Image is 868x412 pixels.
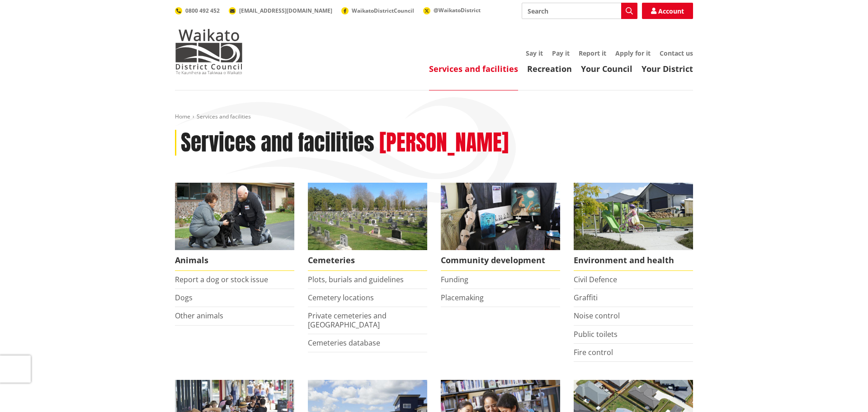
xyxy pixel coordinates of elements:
a: Account [642,3,693,19]
a: [EMAIL_ADDRESS][DOMAIN_NAME] [229,7,332,14]
a: Pay it [552,49,570,57]
a: New housing in Pokeno Environment and health [574,183,693,271]
a: Matariki Travelling Suitcase Art Exhibition Community development [441,183,560,271]
span: [EMAIL_ADDRESS][DOMAIN_NAME] [239,7,332,14]
a: Other animals [175,311,223,321]
a: Graffiti [574,293,598,303]
a: Civil Defence [574,275,617,284]
span: Cemeteries [308,250,427,271]
a: Fire control [574,347,613,357]
h2: [PERSON_NAME] [379,130,509,156]
a: Funding [441,275,468,284]
a: Report it [579,49,606,57]
a: Contact us [660,49,693,57]
a: Waikato District Council Animal Control team Animals [175,183,294,271]
span: Services and facilities [197,113,251,120]
a: @WaikatoDistrict [423,6,481,14]
nav: breadcrumb [175,113,693,121]
a: Cemetery locations [308,293,374,303]
a: Apply for it [615,49,651,57]
a: Services and facilities [429,63,518,74]
span: @WaikatoDistrict [434,6,481,14]
a: WaikatoDistrictCouncil [341,7,414,14]
a: Cemeteries database [308,338,380,348]
a: Placemaking [441,293,484,303]
a: Public toilets [574,329,618,339]
input: Search input [522,3,637,19]
span: Animals [175,250,294,271]
h1: Services and facilities [181,130,374,156]
span: Community development [441,250,560,271]
a: Recreation [527,63,572,74]
a: Say it [526,49,543,57]
img: Animal Control [175,183,294,250]
a: Huntly Cemetery Cemeteries [308,183,427,271]
a: Report a dog or stock issue [175,275,268,284]
img: New housing in Pokeno [574,183,693,250]
img: Matariki Travelling Suitcase Art Exhibition [441,183,560,250]
a: Your Council [581,63,632,74]
a: Plots, burials and guidelines [308,275,404,284]
span: 0800 492 452 [185,7,220,14]
a: Home [175,113,190,120]
a: Private cemeteries and [GEOGRAPHIC_DATA] [308,311,387,329]
img: Huntly Cemetery [308,183,427,250]
span: WaikatoDistrictCouncil [352,7,414,14]
img: Waikato District Council - Te Kaunihera aa Takiwaa o Waikato [175,29,243,74]
a: Dogs [175,293,193,303]
a: Your District [642,63,693,74]
span: Environment and health [574,250,693,271]
a: 0800 492 452 [175,7,220,14]
a: Noise control [574,311,620,321]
